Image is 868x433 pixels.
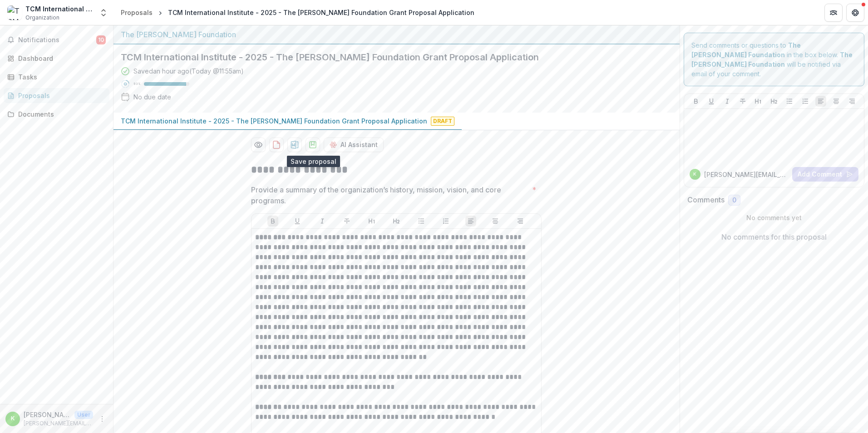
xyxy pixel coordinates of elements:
button: Bullet List [416,216,427,226]
button: Align Center [490,216,501,226]
p: [PERSON_NAME][EMAIL_ADDRESS][DOMAIN_NAME] [24,419,93,428]
button: Italicize [722,96,733,107]
button: Get Help [846,4,864,22]
button: Strike [341,216,352,226]
button: Align Left [815,96,826,107]
img: TCM International Institute [7,5,22,20]
span: 10 [96,35,106,44]
p: Provide a summary of the organization’s history, mission, vision, and core programs. [251,184,528,206]
div: Send comments or questions to in the box below. will be notified via email of your comment. [684,33,865,86]
span: Draft [431,117,454,126]
button: Ordered List [800,96,811,107]
button: Align Right [515,216,526,226]
p: [PERSON_NAME][EMAIL_ADDRESS][DOMAIN_NAME] [704,170,789,179]
div: ken@tcmi.org [693,172,696,177]
div: Saved an hour ago ( Today @ 11:55am ) [133,66,244,76]
p: [PERSON_NAME][EMAIL_ADDRESS][DOMAIN_NAME] [24,410,71,419]
a: Documents [4,107,109,122]
button: download-proposal [287,138,302,152]
p: TCM International Institute - 2025 - The [PERSON_NAME] Foundation Grant Proposal Application [121,116,427,126]
button: Underline [706,96,717,107]
p: 93 % [133,81,140,87]
div: Documents [18,109,102,119]
button: Align Center [831,96,842,107]
a: Proposals [117,6,156,19]
p: User [74,411,93,419]
button: Add Comment [792,167,858,182]
button: Heading 2 [769,96,779,107]
button: Heading 1 [366,216,377,226]
button: AI Assistant [324,138,384,152]
div: TCM International Institute [25,4,94,14]
button: Ordered List [440,216,451,226]
span: Notifications [18,36,96,44]
div: Proposals [121,8,153,17]
button: Bullet List [784,96,795,107]
nav: breadcrumb [117,6,478,19]
button: download-proposal [306,138,320,152]
span: Organization [25,14,59,22]
a: Dashboard [4,51,109,66]
button: Heading 1 [753,96,764,107]
div: Dashboard [18,54,102,63]
button: Underline [292,216,303,226]
p: No comments yet [687,213,861,222]
a: Proposals [4,88,109,103]
h2: TCM International Institute - 2025 - The [PERSON_NAME] Foundation Grant Proposal Application [121,52,658,63]
button: More [97,413,108,424]
button: Bold [690,96,701,107]
div: Proposals [18,91,102,100]
h2: Comments [687,196,725,204]
div: TCM International Institute - 2025 - The [PERSON_NAME] Foundation Grant Proposal Application [168,8,474,17]
div: Tasks [18,72,102,82]
button: Heading 2 [391,216,402,226]
button: download-proposal [269,138,284,152]
button: Open entity switcher [97,4,110,22]
button: Bold [267,216,278,226]
button: Italicize [317,216,328,226]
div: ken@tcmi.org [11,416,15,422]
button: Partners [824,4,843,22]
button: Align Left [465,216,476,226]
p: No comments for this proposal [721,231,827,242]
a: Tasks [4,69,109,84]
span: 0 [732,197,736,204]
div: The [PERSON_NAME] Foundation [121,29,672,40]
button: Preview 1ef56f53-8d9c-4af9-92cd-06e7b8515af2-0.pdf [251,138,266,152]
button: Align Right [847,96,858,107]
button: Notifications10 [4,33,109,47]
button: Strike [737,96,748,107]
div: No due date [133,92,171,102]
